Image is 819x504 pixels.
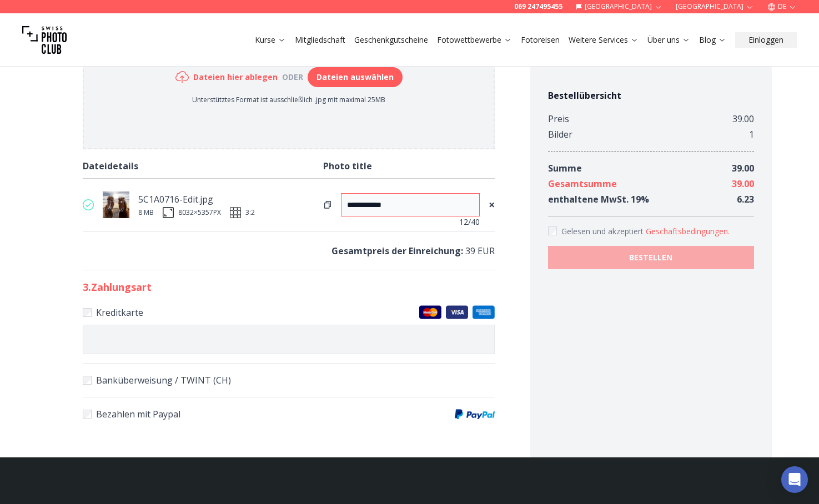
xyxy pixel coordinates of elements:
a: Kurse [255,34,286,46]
span: × [489,197,495,213]
label: Bezahlen mit Paypal [83,406,495,422]
a: Mitgliedschaft [295,34,345,46]
span: 39.00 [732,178,754,190]
a: Fotoreisen [521,34,560,46]
button: Einloggen [735,32,797,48]
div: Open Intercom Messenger [781,466,808,493]
img: ratio [230,207,241,218]
div: 5C1A0716-Edit.jpg [138,191,255,207]
div: Photo title [323,158,495,174]
div: 39.00 [732,111,754,127]
h2: 3 . Zahlungsart [83,279,495,295]
img: Visa [446,305,468,319]
span: 6.23 [737,193,754,205]
button: Accept termsGelesen und akzeptiert [646,226,730,237]
div: 8032 × 5357 PX [178,208,221,217]
img: size [163,207,174,218]
button: Mitgliedschaft [290,32,350,48]
button: BESTELLEN [548,246,754,269]
a: 069 247495455 [514,2,562,11]
div: enthaltene MwSt. 19 % [548,191,649,207]
a: Geschenkgutscheine [354,34,428,46]
h6: Dateien hier ablegen [193,72,278,83]
input: Banküberweisung / TWINT (CH) [83,376,92,385]
img: American Express [473,305,495,319]
button: Blog [695,32,731,48]
a: Fotowettbewerbe [437,34,512,46]
a: Weitere Services [569,34,639,46]
div: Preis [548,111,569,127]
span: 3:2 [245,208,255,217]
img: thumb [103,191,129,218]
span: Gelesen und akzeptiert [561,226,646,236]
label: Banküberweisung / TWINT (CH) [83,372,495,388]
iframe: Sicherer Eingaberahmen für Kartenzahlungen [90,334,488,345]
div: 1 [749,127,754,142]
div: 8 MB [138,208,154,217]
div: Dateidetails [83,158,323,174]
div: Bilder [548,127,572,142]
p: 39 EUR [83,243,495,259]
input: KreditkarteMaster CardsVisaAmerican Express [83,308,92,317]
img: Paypal [455,409,495,419]
button: Dateien auswählen [308,67,403,87]
a: Blog [699,34,726,46]
button: Geschenkgutscheine [350,32,433,48]
b: BESTELLEN [629,252,672,263]
button: Fotoreisen [516,32,564,48]
input: Accept terms [548,226,557,235]
button: Über uns [643,32,695,48]
span: 12 /40 [459,216,480,228]
b: Gesamtpreis der Einreichung : [331,245,463,257]
button: Fotowettbewerbe [433,32,516,48]
h4: Bestellübersicht [548,89,754,102]
img: Master Cards [419,305,441,319]
div: Gesamtsumme [548,176,617,191]
input: Bezahlen mit PaypalPaypal [83,410,92,419]
p: Unterstütztes Format ist ausschließlich .jpg mit maximal 25MB [175,95,403,104]
button: Kurse [250,32,290,48]
span: 39.00 [732,162,754,174]
label: Kreditkarte [83,305,495,320]
img: Swiss photo club [22,18,67,62]
div: oder [278,72,308,83]
button: Weitere Services [564,32,643,48]
div: Summe [548,160,582,176]
a: Über uns [647,34,690,46]
img: valid [83,199,94,210]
